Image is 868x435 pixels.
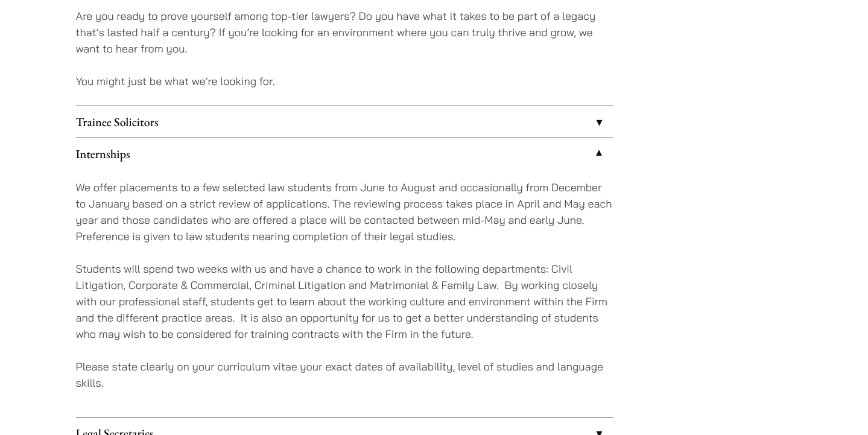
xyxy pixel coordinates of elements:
a: Internships [76,138,613,170]
p: We offer placements to a few selected law students from June to August and occasionally from Dece... [76,179,613,244]
p: Students will spend two weeks with us and have a chance to work in the following departments: Civ... [76,261,613,342]
a: Trainee Solicitors [76,106,613,138]
p: Are you ready to prove yourself among top-tier lawyers? Do you have what it takes to be part of a... [76,8,613,57]
p: You might just be what we’re looking for. [76,73,613,89]
p: Please state clearly on your curriculum vitae your exact dates of availability, level of studies ... [76,358,613,391]
div: Internships [76,170,613,417]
